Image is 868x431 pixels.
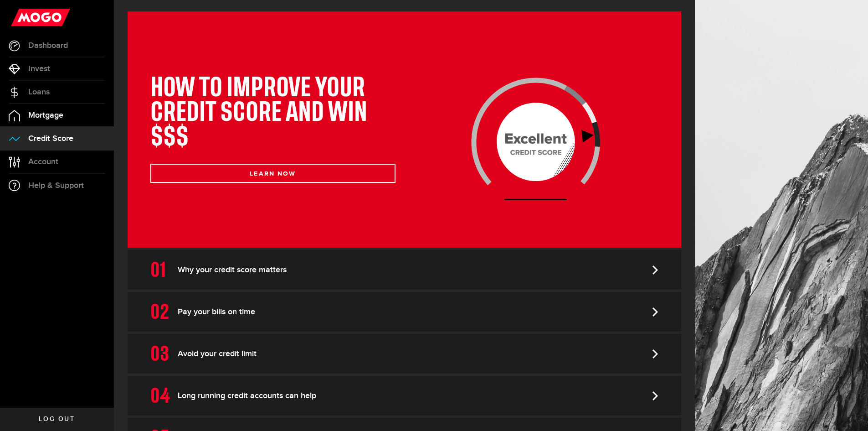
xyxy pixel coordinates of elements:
[150,164,395,183] button: LEARN NOW
[128,292,681,332] a: Pay your bills on time
[39,416,75,422] span: Log out
[28,42,68,50] span: Dashboard
[28,65,50,73] span: Invest
[128,376,681,415] a: Long running credit accounts can help
[28,135,73,143] span: Credit Score
[28,111,63,119] span: Mortgage
[28,158,58,166] span: Account
[28,182,84,190] span: Help & Support
[7,4,35,31] button: Open LiveChat chat widget
[128,334,681,374] a: Avoid your credit limit
[128,250,681,290] a: Why your credit score matters
[150,76,395,150] h1: HOW TO IMPROVE YOUR CREDIT SCORE AND WIN $$$
[28,88,50,96] span: Loans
